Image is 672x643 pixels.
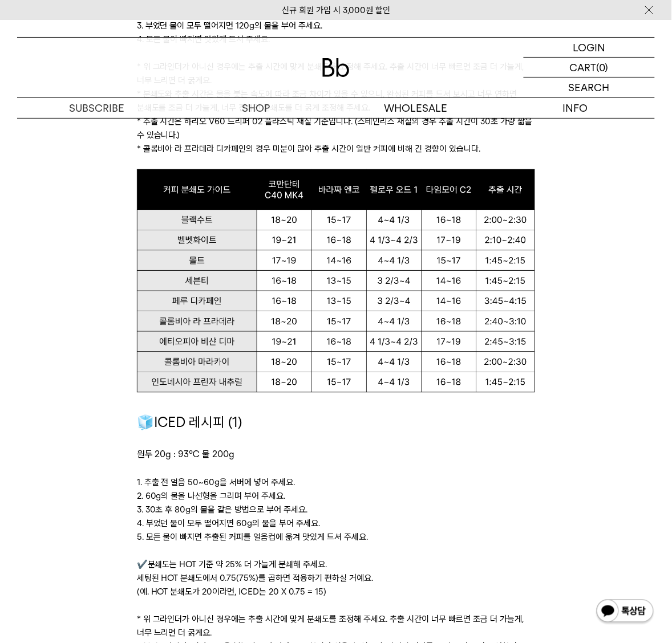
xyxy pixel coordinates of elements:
[137,503,536,517] p: 3. 30초 후 80g의 물을 같은 방법으로 부어 주세요.
[597,58,609,77] p: (0)
[524,58,655,78] a: CART (0)
[137,414,242,431] span: 🧊ICED 레시피 (1)
[137,142,536,156] p: * 콜롬비아 라 프라데라 디카페인의 경우 미분이 많아 추출 시간이 일반 커피에 비해 긴 경향이 있습니다.
[137,531,536,544] p: 5. 모든 물이 빠지면 추출된 커피를 얼음컵에 옮겨 맛있게 드셔 주세요.
[177,98,337,118] a: SHOP
[596,599,655,626] img: 카카오톡 채널 1:1 채팅 버튼
[524,38,655,58] a: LOGIN
[137,490,536,503] p: 2. 60g의 물을 나선형을 그리며 부어 주세요.
[137,517,536,531] p: 4. 부었던 물이 모두 떨어지면 60g의 물을 부어 주세요.
[496,98,655,118] p: INFO
[137,558,536,599] p: ✔️분쇄도는 HOT 기준 약 25% 더 가늘게 분쇄해 주세요. 세팅된 HOT 분쇄도에서 0.75(75%)를 곱하면 적용하기 편하실 거예요. (예. HOT 분쇄도가 20이라면,...
[570,58,597,77] p: CART
[569,78,610,97] p: SEARCH
[137,169,536,393] img: 4496699d838492043724b59b293e4905_190933.png
[137,115,536,142] p: * 추출 시간은 하리오 V60 드리퍼 02 플라스틱 재질 기준입니다. (스테인리스 재질의 경우 추출 시간이 30초 가량 짧을 수 있습니다.)
[336,98,496,118] p: WHOLESALE
[137,613,536,640] p: * 위 그라인더가 아니신 경우에는 추출 시간에 맞게 분쇄도를 조정해 주세요. 추출 시간이 너무 빠르면 조금 더 가늘게, 너무 느리면 더 굵게요.
[573,38,606,57] p: LOGIN
[137,449,235,460] span: 원두 20g : 93℃ 물 200g
[282,5,390,15] a: 신규 회원 가입 시 3,000원 할인
[17,98,177,118] a: SUBSCRIBE
[322,58,350,77] img: 로고
[137,476,536,490] p: 1. 추출 전 얼음 50~60g을 서버에 넣어 주세요.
